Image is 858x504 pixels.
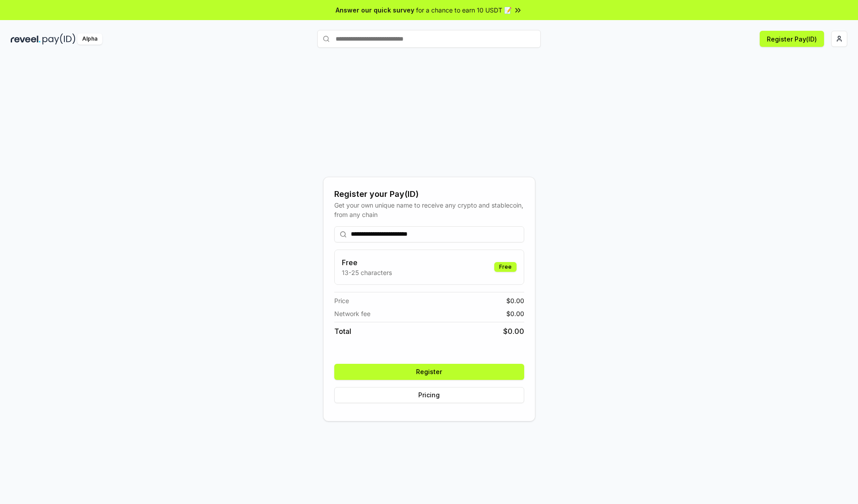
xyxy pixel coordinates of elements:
[506,296,524,305] span: $ 0.00
[342,257,392,268] h3: Free
[506,309,524,318] span: $ 0.00
[77,33,102,45] div: Alpha
[342,268,392,277] p: 13-25 characters
[760,31,824,47] button: Register Pay(ID)
[503,326,524,337] span: $ 0.00
[416,5,512,15] span: for a chance to earn 10 USDT 📝
[334,188,524,200] div: Register your Pay(ID)
[334,309,370,318] span: Network fee
[336,5,414,15] span: Answer our quick survey
[334,387,524,403] button: Pricing
[334,326,351,337] span: Total
[494,262,517,272] div: Free
[334,364,524,380] button: Register
[334,296,349,305] span: Price
[11,33,41,45] img: reveel_dark
[42,33,76,45] img: pay_id
[334,200,524,219] div: Get your own unique name to receive any crypto and stablecoin, from any chain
